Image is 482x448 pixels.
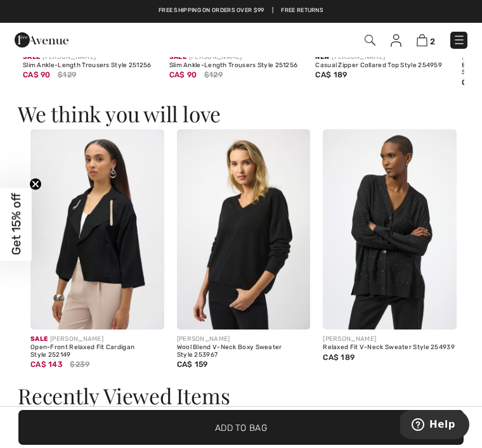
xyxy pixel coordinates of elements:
[30,129,164,330] img: Open-Front Relaxed Fit Cardigan Style 252149
[30,331,48,343] span: Sale
[281,6,323,15] a: Free Returns
[23,62,157,70] div: Slim Ankle-Length Trousers Style 251256
[204,69,223,80] span: $129
[169,49,186,61] span: Sale
[9,193,23,255] span: Get 15% off
[18,103,464,124] h3: We think you will love
[23,53,157,62] div: [PERSON_NAME]
[169,62,303,70] div: Slim Ankle-Length Trousers Style 251256
[177,360,208,369] span: CA$ 159
[272,6,273,15] span: |
[23,49,40,61] span: Sale
[18,410,464,445] button: Add to Bag
[177,129,311,330] img: Wool Blend V-Neck Boxy Sweater Style 253967
[323,353,355,362] span: CA$ 189
[215,421,267,434] span: Add to Bag
[177,344,311,359] div: Wool Blend V-Neck Boxy Sweater Style 253967
[391,34,401,47] img: My Info
[315,53,329,61] span: New
[30,335,164,344] div: [PERSON_NAME]
[18,385,464,406] h3: Recently Viewed Items
[315,70,347,79] span: CA$ 189
[58,69,76,80] span: $129
[323,335,457,344] div: [PERSON_NAME]
[23,66,51,79] span: CA$ 90
[30,344,164,359] div: Open-Front Relaxed Fit Cardigan Style 252149
[323,129,457,330] img: Relaxed Fit V-Neck Sweater Style 254939
[400,410,469,442] iframe: Opens a widget where you can find more information
[15,27,68,53] img: 1ère Avenue
[15,34,68,45] a: 1ère Avenue
[29,177,42,190] button: Close teaser
[365,35,375,46] img: Search
[430,37,435,46] span: 2
[30,355,63,369] span: CA$ 143
[70,359,89,370] span: $239
[159,6,264,15] a: Free shipping on orders over $99
[169,66,197,79] span: CA$ 90
[323,344,457,352] div: Relaxed Fit V-Neck Sweater Style 254939
[315,62,449,70] div: Casual Zipper Collared Top Style 254959
[417,34,435,47] a: 2
[177,335,311,344] div: [PERSON_NAME]
[453,34,466,46] img: Menu
[169,53,303,62] div: [PERSON_NAME]
[417,34,427,46] img: Shopping Bag
[315,53,449,62] div: [PERSON_NAME]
